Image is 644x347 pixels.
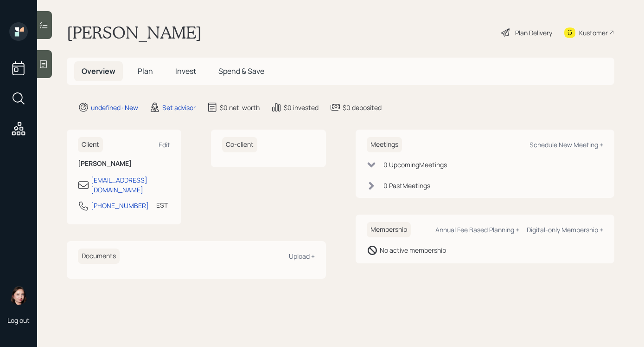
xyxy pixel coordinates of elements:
[435,225,519,234] div: Annual Fee Based Planning +
[579,28,608,38] div: Kustomer
[343,103,382,112] div: $0 deposited
[91,201,149,210] div: [PHONE_NUMBER]
[91,175,170,195] div: [EMAIL_ADDRESS][DOMAIN_NAME]
[527,225,603,234] div: Digital-only Membership +
[78,137,103,152] h6: Client
[91,103,138,112] div: undefined · New
[284,103,319,112] div: $0 invested
[159,140,170,149] div: Edit
[380,245,446,255] div: No active membership
[162,103,196,112] div: Set advisor
[289,252,315,261] div: Upload +
[175,66,196,76] span: Invest
[529,140,603,149] div: Schedule New Meeting +
[367,137,402,152] h6: Meetings
[138,66,153,76] span: Plan
[218,66,264,76] span: Spend & Save
[7,316,30,325] div: Log out
[220,103,260,112] div: $0 net-worth
[156,200,168,210] div: EST
[515,28,552,38] div: Plan Delivery
[9,286,28,305] img: aleksandra-headshot.png
[67,22,202,43] h1: [PERSON_NAME]
[222,137,257,152] h6: Co-client
[82,66,115,76] span: Overview
[78,249,120,264] h6: Documents
[367,222,411,237] h6: Membership
[383,160,447,170] div: 0 Upcoming Meeting s
[383,181,430,190] div: 0 Past Meeting s
[78,160,170,168] h6: [PERSON_NAME]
